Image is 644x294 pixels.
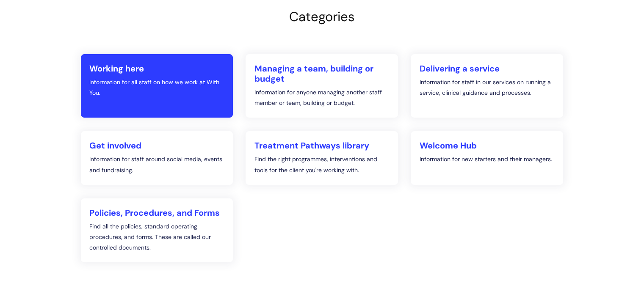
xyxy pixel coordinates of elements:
[81,9,564,25] h2: Categories
[89,77,225,98] p: Information for all staff on how we work at With You.
[254,140,390,151] h2: Treatment Pathways library
[254,154,390,175] p: Find the right programmes, interventions and tools for the client you're working with.
[246,131,398,184] a: Treatment Pathways library Find the right programmes, interventions and tools for the client you'...
[81,54,233,118] a: Working here Information for all staff on how we work at With You.
[411,131,563,184] a: Welcome Hub Information for new starters and their managers.
[254,63,390,84] h2: Managing a team, building or budget
[419,63,555,74] h2: Delivering a service
[81,131,233,184] a: Get involved Information for staff around social media, events and fundraising.
[89,63,225,74] h2: Working here
[81,198,233,263] a: Policies, Procedures, and Forms Find all the policies, standard operating procedures, and forms. ...
[246,54,398,118] a: Managing a team, building or budget Information for anyone managing another staff member or team,...
[419,154,555,165] p: Information for new starters and their managers.
[89,208,225,218] h2: Policies, Procedures, and Forms
[419,140,555,151] h2: Welcome Hub
[89,221,225,253] p: Find all the policies, standard operating procedures, and forms. These are called our controlled ...
[89,154,225,175] p: Information for staff around social media, events and fundraising.
[254,87,390,108] p: Information for anyone managing another staff member or team, building or budget.
[89,140,225,151] h2: Get involved
[411,54,563,118] a: Delivering a service Information for staff in our services on running a service, clinical guidanc...
[419,77,555,98] p: Information for staff in our services on running a service, clinical guidance and processes.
